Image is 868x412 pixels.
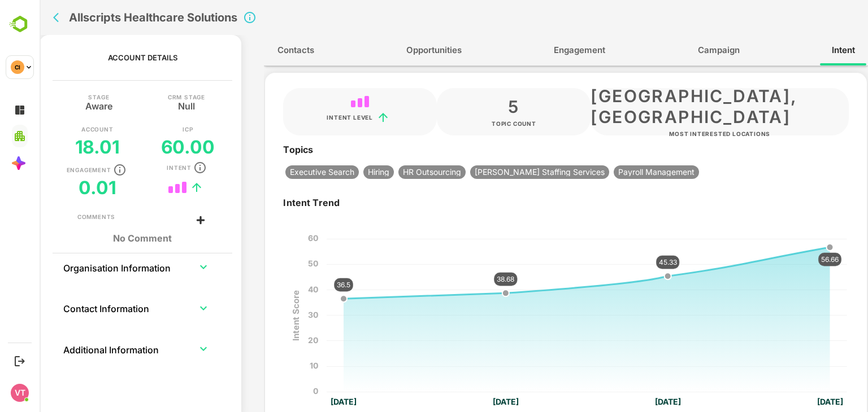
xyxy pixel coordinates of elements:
table: collapsible table [23,253,183,376]
h2: Allscripts Healthcare Solutions [29,11,198,24]
span: Campaign [658,43,700,58]
text: 38.68 [457,275,475,283]
text: 50 [268,258,279,268]
text: [DATE] [453,397,479,406]
div: 5 [468,97,480,120]
p: Engagement [27,167,72,173]
th: Additional Information [23,335,145,362]
button: back [2,37,2,374]
p: Account [42,126,74,132]
img: BambooboxLogoMark.f1c84d78b4c51b1a7b5f700c9845e183.svg [6,14,34,35]
div: Topics [244,142,827,163]
p: Account Details [68,53,138,62]
button: expand row [155,340,172,357]
th: Contact Information [23,295,145,322]
text: [DATE] [615,397,641,406]
div: full width tabs example [224,35,828,65]
span: Hiring [324,168,354,176]
text: 20 [268,335,279,345]
div: Intent Trend [244,195,827,216]
div: Comments [38,213,76,222]
span: Opportunities [367,43,422,58]
text: [DATE] [291,397,317,406]
svg: Click to close Account details panel [203,11,217,24]
span: Payroll Management [574,168,659,176]
span: Engagement [514,43,566,58]
p: CRM Stage [128,94,166,100]
text: 40 [268,284,279,294]
div: [GEOGRAPHIC_DATA], [GEOGRAPHIC_DATA] [551,86,809,130]
text: [DATE] [777,397,803,406]
p: Stage [49,94,70,100]
button: back [11,9,28,26]
text: 60 [268,233,279,243]
button: expand row [155,258,172,275]
h5: Aware [46,100,73,109]
text: Intent Score [251,290,262,341]
div: VT [11,384,29,402]
h5: Null [138,100,155,109]
p: Intent [127,165,152,170]
div: CI [11,60,24,74]
span: Contacts [238,43,275,58]
button: trend [335,109,352,126]
div: INTENT LEVEL [287,114,333,121]
text: 45.33 [619,258,637,266]
button: expand row [155,300,172,317]
button: trend [149,179,166,196]
div: Most Interested Locations [630,130,731,137]
div: TOPIC COUNT [452,120,497,127]
p: ICP [143,126,153,132]
span: HR Outsourcing [359,168,426,176]
text: 56.66 [782,255,799,264]
span: Executive Search [246,168,319,176]
h5: 18.01 [36,136,81,158]
button: Logout [12,353,27,369]
h1: No Comment [38,233,168,244]
text: 30 [268,310,279,319]
span: [PERSON_NAME] Staffing Services [431,168,570,176]
th: Organisation Information [23,253,145,280]
h5: 60.00 [121,136,176,158]
text: 36.5 [297,280,311,289]
h5: 0.01 [39,177,77,199]
text: 10 [270,361,279,370]
span: Intent [792,43,815,58]
text: 0 [274,386,279,396]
